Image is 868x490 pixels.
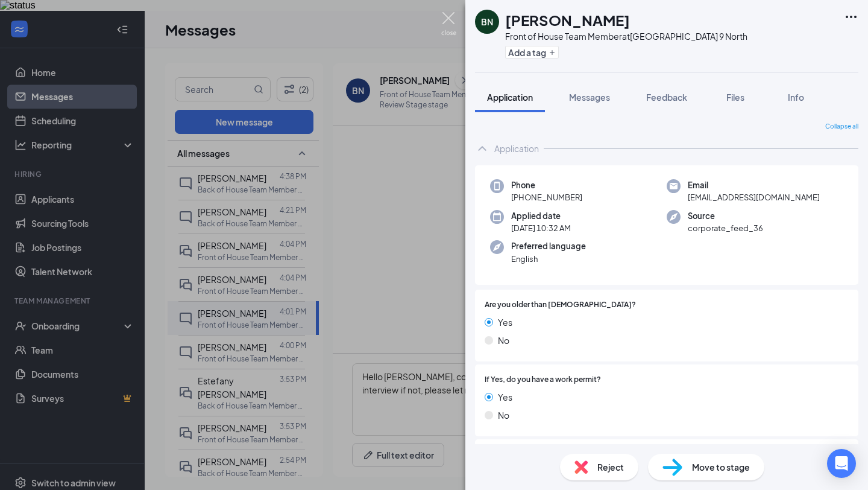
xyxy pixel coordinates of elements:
[646,92,687,103] span: Feedback
[788,92,804,103] span: Info
[481,16,493,28] div: BN
[494,142,539,154] div: Application
[844,10,858,24] svg: Ellipses
[726,92,744,103] span: Files
[688,179,820,191] span: Email
[827,449,856,478] div: Open Intercom Messenger
[688,210,763,222] span: Source
[485,374,601,386] span: If Yes, do you have a work permit?
[511,191,582,203] span: [PHONE_NUMBER]
[485,299,636,311] span: Are you older than [DEMOGRAPHIC_DATA]?
[475,141,489,156] svg: ChevronUp
[498,409,509,422] span: No
[511,210,571,222] span: Applied date
[498,316,512,329] span: Yes
[569,92,610,103] span: Messages
[688,222,763,234] span: corporate_feed_36
[505,10,630,30] h1: [PERSON_NAME]
[511,222,571,234] span: [DATE] 10:32 AM
[487,92,533,103] span: Application
[511,240,586,252] span: Preferred language
[505,46,559,59] button: PlusAdd a tag
[549,49,556,56] svg: Plus
[498,390,512,404] span: Yes
[688,191,820,203] span: [EMAIL_ADDRESS][DOMAIN_NAME]
[692,460,750,474] span: Move to stage
[597,460,624,474] span: Reject
[511,253,586,265] span: English
[498,334,509,347] span: No
[511,179,582,191] span: Phone
[825,122,858,132] span: Collapse all
[505,30,747,42] div: Front of House Team Member at [GEOGRAPHIC_DATA] 9 North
